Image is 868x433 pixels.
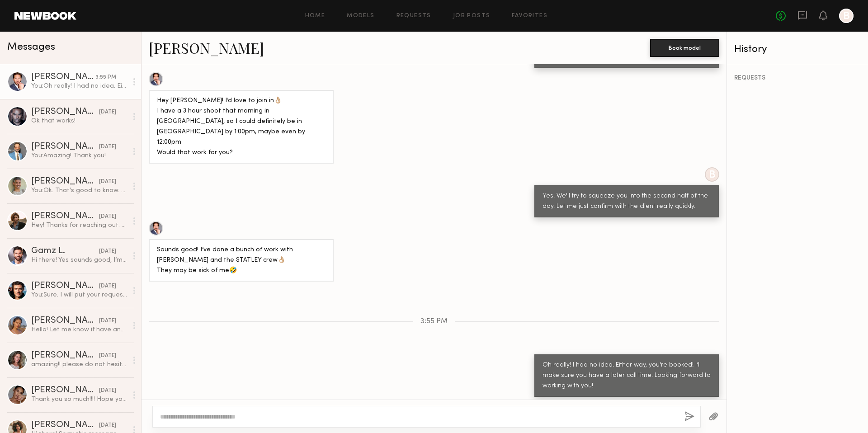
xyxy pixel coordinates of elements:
div: [DATE] [99,352,116,360]
div: History [734,44,861,55]
div: You: Amazing! Thank you! [31,151,127,160]
div: [PERSON_NAME] [31,351,99,360]
div: Gamz L. [31,247,99,256]
a: Favorites [512,13,547,19]
div: Ok that works! [31,117,127,125]
div: [PERSON_NAME] [31,316,99,325]
button: Book model [650,39,719,57]
div: [PERSON_NAME] [31,142,99,151]
div: [PERSON_NAME] [31,282,99,291]
div: [PERSON_NAME] [31,212,99,221]
div: Hello! Let me know if have any other clients coming up [31,325,127,334]
div: [DATE] [99,386,116,395]
a: Home [305,13,325,19]
div: Sounds good! I’ve done a bunch of work with [PERSON_NAME] and the STATLEY crew👌🏼 They may be sick... [157,245,325,276]
div: Hey [PERSON_NAME]! I’d love to join in👌🏼 I have a 3 hour shoot that morning in [GEOGRAPHIC_DATA],... [157,96,325,158]
div: [PERSON_NAME] [31,421,99,430]
a: Book model [650,43,719,51]
div: [DATE] [99,317,116,325]
a: Job Posts [453,13,491,19]
div: [DATE] [99,282,116,291]
a: Requests [396,13,431,19]
div: [DATE] [99,143,116,151]
div: [DATE] [99,247,116,256]
a: B [839,9,854,23]
div: Oh really! I had no idea. Either way, you’re booked! I’ll make sure you have a later call time. L... [542,360,711,391]
a: Models [347,13,374,19]
div: You: Ok. That's good to know. Let's connect when you get back in town. Have a safe trip! [31,186,127,195]
div: Yes. We'll try to squeeze you into the second half of the day. Let me just confirm with the clien... [542,191,711,212]
div: [DATE] [99,108,116,117]
div: [DATE] [99,212,116,221]
div: [PERSON_NAME] [31,108,99,117]
div: [PERSON_NAME] [31,177,99,186]
a: [PERSON_NAME] [149,38,264,57]
span: 3:55 PM [420,318,448,325]
div: Hi there! Yes sounds good, I’m available 10/13 to 10/15, let me know if you have any questions! [31,256,127,264]
div: Thank you so much!!!! Hope you had a great shoot! [31,395,127,404]
div: amazing!! please do not hesitate to reach out for future projects! you were so great to work with [31,360,127,369]
div: [DATE] [99,421,116,430]
div: [DATE] [99,178,116,186]
div: You: Oh really! I had no idea. Either way, you’re booked! I’ll make sure you have a later call ti... [31,82,127,90]
div: [PERSON_NAME] [31,73,96,82]
span: Messages [7,42,55,52]
div: [PERSON_NAME] [31,386,99,395]
div: Hey! Thanks for reaching out. Sounds fun. What would be the terms/usage? [31,221,127,230]
div: 3:55 PM [96,73,116,82]
div: You: Sure. I will put your request in the notes. [31,291,127,299]
div: REQUESTS [734,75,861,81]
